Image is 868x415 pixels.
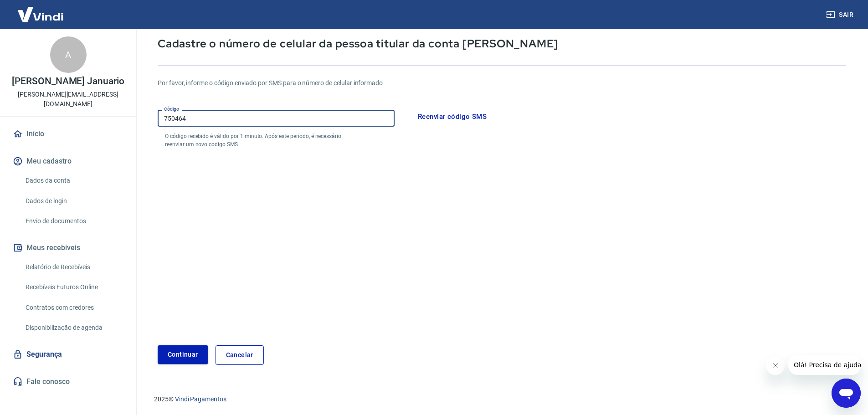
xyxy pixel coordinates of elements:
[165,132,358,149] p: O código recebido é válido por 1 minuto. Após este período, é necessário reenviar um novo código ...
[11,0,70,28] img: Vindi
[164,106,179,113] label: Código
[11,372,125,392] a: Fale conosco
[22,318,125,337] a: Disponibilização de agenda
[824,6,857,23] button: Sair
[175,395,226,403] a: Vindi Pagamentos
[413,107,492,126] button: Reenviar código SMS
[11,124,125,144] a: Início
[22,171,125,190] a: Dados da conta
[11,344,125,364] a: Segurança
[832,379,861,408] iframe: Botão para abrir a janela de mensagens
[11,151,125,171] button: Meu cadastro
[22,278,125,297] a: Recebíveis Futuros Online
[22,258,125,277] a: Relatório de Recebíveis
[22,298,125,317] a: Contratos com credores
[216,345,264,365] a: Cancelar
[788,355,861,375] iframe: Mensagem da empresa
[22,192,125,210] a: Dados de login
[158,345,208,364] button: Continuar
[154,395,846,404] p: 2025 ©
[5,6,77,14] span: Olá! Precisa de ajuda?
[50,36,87,73] div: A
[22,212,125,231] a: Envio de documentos
[11,238,125,258] button: Meus recebíveis
[12,77,124,86] p: [PERSON_NAME] Januario
[158,78,846,88] h6: Por favor, informe o código enviado por SMS para o número de celular informado
[158,36,846,51] p: Cadastre o número de celular da pessoa titular da conta [PERSON_NAME]
[766,357,785,375] iframe: Fechar mensagem
[7,90,129,109] p: [PERSON_NAME][EMAIL_ADDRESS][DOMAIN_NAME]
